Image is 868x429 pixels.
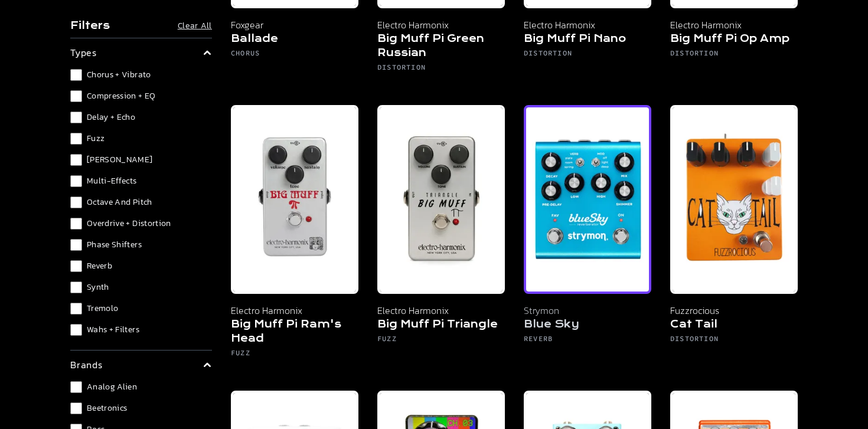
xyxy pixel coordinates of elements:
summary: brands [70,358,212,372]
span: Fuzz [87,133,105,145]
input: Beetronics [70,402,82,414]
h5: Blue Sky [524,317,651,334]
h6: Distortion [670,334,798,348]
p: Electro Harmonix [377,18,505,32]
input: Octave and Pitch [70,197,82,208]
h5: Cat Tail [670,317,798,334]
p: Electro Harmonix [377,303,505,317]
input: [PERSON_NAME] [70,154,82,166]
h6: Reverb [524,334,651,348]
a: Strymon Blue Sky Strymon Blue Sky Reverb [524,105,651,372]
span: Beetronics [87,402,128,414]
span: Phase Shifters [87,239,142,251]
h5: Ballade [231,32,358,48]
p: Electro Harmonix [231,303,358,317]
input: Reverb [70,260,82,272]
h4: Filters [70,19,110,33]
h6: Distortion [524,48,651,63]
button: Clear All [178,20,212,32]
span: Reverb [87,260,112,272]
input: Tremolo [70,303,82,315]
p: Strymon [524,303,651,317]
span: Delay + Echo [87,112,135,123]
input: Overdrive + Distortion [70,218,82,230]
span: Analog Alien [87,381,137,393]
img: Fuzzrocious Cat Tail [670,105,798,294]
h6: Distortion [670,48,798,63]
h6: Chorus [231,48,358,63]
input: Fuzz [70,133,82,145]
a: Electro Harmonix Big Muff Pi Triangle Electro Harmonix Big Muff Pi Triangle Fuzz [377,105,505,372]
input: Chorus + Vibrato [70,69,82,81]
input: Multi-Effects [70,175,82,187]
input: Phase Shifters [70,239,82,251]
h6: Fuzz [231,348,358,362]
p: brands [70,358,103,372]
span: Tremolo [87,303,118,315]
p: Fuzzrocious [670,303,798,317]
img: Strymon Blue Sky [524,105,651,294]
h5: Big Muff Pi Ram's Head [231,317,358,348]
p: types [70,45,97,60]
span: Chorus + Vibrato [87,69,151,81]
h5: Big Muff Pi Triangle [377,317,505,334]
input: Analog Alien [70,381,82,393]
summary: types [70,45,212,60]
h5: Big Muff Pi Op Amp [670,32,798,48]
h6: Distortion [377,63,505,77]
p: Foxgear [231,18,358,32]
input: Delay + Echo [70,112,82,123]
h6: Fuzz [377,334,505,348]
span: Octave and Pitch [87,197,152,208]
p: Electro Harmonix [670,18,798,32]
input: Compression + EQ [70,90,82,102]
span: Compression + EQ [87,90,156,102]
input: Synth [70,281,82,293]
span: Synth [87,281,109,293]
a: Fuzzrocious Cat Tail Fuzzrocious Cat Tail Distortion [670,105,798,372]
a: Electro Harmonix Big Muff Pi Ram's Head Electro Harmonix Big Muff Pi Ram's Head Fuzz [231,105,358,372]
span: Multi-Effects [87,175,137,187]
h5: Big Muff Pi Nano [524,32,651,48]
img: Electro Harmonix Big Muff Pi Triangle [377,105,505,294]
span: Wahs + Filters [87,324,139,336]
h5: Big Muff Pi Green Russian [377,32,505,63]
input: Wahs + Filters [70,324,82,336]
p: Electro Harmonix [524,18,651,32]
span: [PERSON_NAME] [87,154,153,166]
span: Overdrive + Distortion [87,218,171,230]
img: Electro Harmonix Big Muff Pi Ram's Head [231,105,358,294]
